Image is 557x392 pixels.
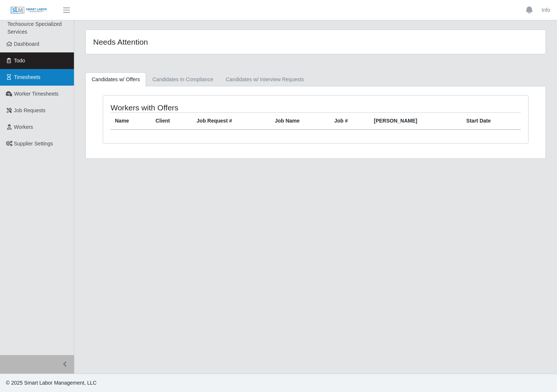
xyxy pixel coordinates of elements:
[111,103,275,112] h4: Workers with Offers
[14,74,41,80] span: Timesheets
[14,141,53,147] span: Supplier Settings
[14,41,40,47] span: Dashboard
[10,6,47,14] img: SLM Logo
[93,37,272,47] h4: Needs Attention
[14,107,46,113] span: Job Requests
[220,72,310,87] a: Candidates w/ Interview Requests
[271,113,330,130] th: Job Name
[151,113,192,130] th: Client
[370,113,462,130] th: [PERSON_NAME]
[14,124,33,130] span: Workers
[6,380,96,386] span: © 2025 Smart Labor Management, LLC
[111,113,151,130] th: Name
[462,113,521,130] th: Start Date
[14,58,25,63] span: Todo
[539,6,553,14] a: Info
[192,113,271,130] th: Job Request #
[85,72,146,87] a: Candidates w/ Offers
[7,21,62,35] span: Techsource Specialized Services
[330,113,369,130] th: Job #
[14,91,58,97] span: Worker Timesheets
[146,72,219,87] a: Candidates In Compliance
